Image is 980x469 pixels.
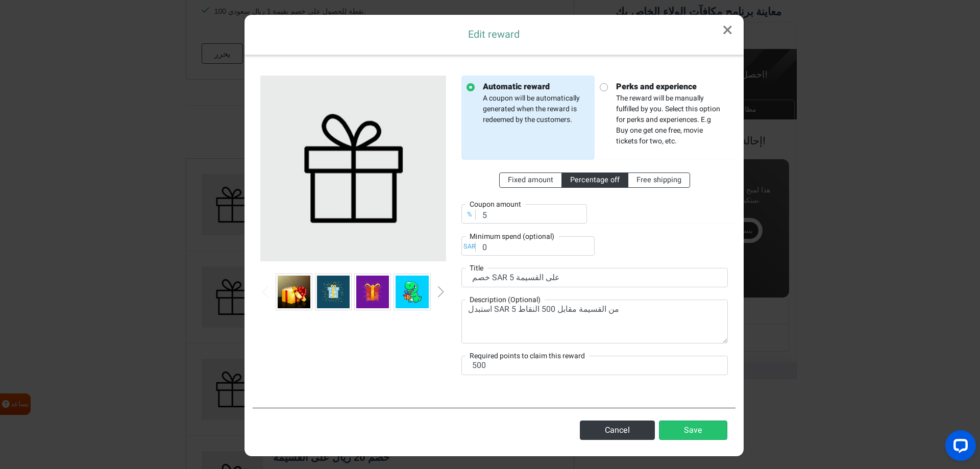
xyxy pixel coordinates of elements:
strong: Perks and experience [616,81,723,93]
button: Cancel [580,421,655,440]
button: Save [659,421,727,440]
label: Required points to claim this reward [465,351,589,361]
font: مطالبة [136,84,156,91]
label: Minimum spend (optional) [465,231,558,242]
a: الرضا [98,347,112,354]
label: Coupon amount [465,199,525,210]
font: شارك عنوان url هذا لمنح أصدقائك عرضًا واضحًا! ستكسب مكافآت عند إجراء عملية الشراء. [27,163,170,183]
div: SAR [463,242,476,252]
input: E.g. SAR25 coupon or Dinner for two [461,268,728,287]
span: Percentage off [570,175,620,185]
h5: Edit reward [249,27,740,42]
strong: Automatic reward [483,81,590,93]
font: ♥ [76,347,79,354]
font: إحالة الأصدقاء. كسر المكافآت! [32,111,165,126]
a: Apps Mav [112,347,141,354]
font: 5 [116,46,122,59]
div: % [463,210,476,219]
font: بواسطة [56,347,76,354]
font: مقابل كل [84,46,116,59]
font: مكافآتي [107,311,132,321]
font: الشركاء 1 [49,46,84,59]
label: Description (Optional) [465,294,545,305]
span: Fixed amount [508,175,553,185]
div: Previous slide [263,286,268,298]
span: Free shipping [636,175,681,185]
div: Next slide [438,286,444,298]
font: 0 [89,308,97,324]
font: صنع بـ [79,347,94,354]
p: The reward will be manually fulfilled by you. Select this option for perks and experiences. E.g B... [608,81,723,146]
font: إحالاتي [108,283,131,293]
font: الإحالة [40,83,59,91]
font: ينسخ [139,205,152,212]
font: تنفقه! [30,46,167,59]
font: | [94,347,96,354]
a: Close [712,15,744,46]
font: برنامج مكافآت الولاء [66,8,131,18]
iframe: أداة الدردشة المباشرة [937,426,980,469]
font: 0 [90,280,99,295]
p: A coupon will be automatically generated when the reward is redeemed by the customers. [475,81,590,125]
font: احصل على [122,46,164,59]
font: [URL][DOMAIN_NAME] [45,204,125,213]
label: Title [465,263,487,274]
